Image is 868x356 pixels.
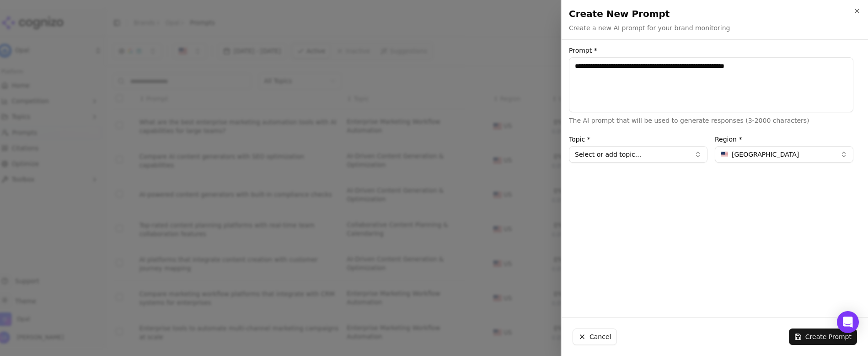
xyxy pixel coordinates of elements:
[569,136,707,142] label: Topic *
[789,329,857,345] button: Create Prompt
[573,329,617,345] button: Cancel
[569,47,853,54] label: Prompt *
[569,116,853,125] p: The AI prompt that will be used to generate responses (3-2000 characters)
[569,146,707,163] button: Select or add topic...
[721,152,728,157] img: United States
[715,136,853,142] label: Region *
[732,150,799,159] span: [GEOGRAPHIC_DATA]
[569,23,730,33] p: Create a new AI prompt for your brand monitoring
[569,7,861,20] h2: Create New Prompt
